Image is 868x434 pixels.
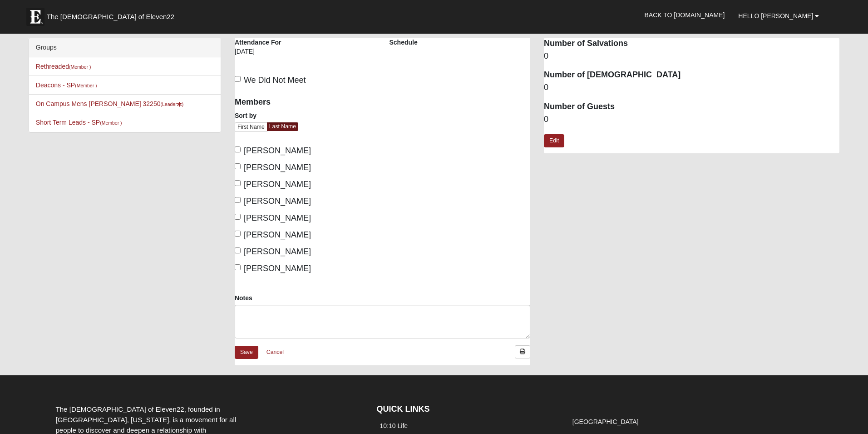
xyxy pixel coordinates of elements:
a: Short Term Leads - SP(Member ) [36,119,122,126]
dd: 0 [544,50,839,62]
label: Notes [235,293,252,303]
a: Back to [DOMAIN_NAME] [638,4,732,26]
div: [DATE] [235,47,298,62]
input: We Did Not Meet [235,76,241,82]
span: The [DEMOGRAPHIC_DATA] of Eleven22 [47,12,174,21]
img: Eleven22 logo [26,8,44,26]
h4: Members [235,97,376,107]
a: First Name [235,122,267,132]
a: Rethreaded(Member ) [36,63,91,70]
input: [PERSON_NAME] [235,180,241,186]
input: [PERSON_NAME] [235,163,241,169]
input: [PERSON_NAME] [235,214,241,220]
input: [PERSON_NAME] [235,146,241,152]
small: (Member ) [69,64,91,70]
span: [PERSON_NAME] [244,230,311,239]
a: Hello [PERSON_NAME] [731,5,826,27]
a: Deacons - SP(Member ) [36,81,97,89]
span: [PERSON_NAME] [244,163,311,172]
span: [PERSON_NAME] [244,180,311,189]
a: Print Attendance Roster [515,345,530,358]
input: [PERSON_NAME] [235,231,241,237]
input: [PERSON_NAME] [235,264,241,270]
dt: Number of Guests [544,101,839,113]
span: [PERSON_NAME] [244,213,311,222]
span: [PERSON_NAME] [244,146,311,155]
dd: 0 [544,82,839,94]
span: [PERSON_NAME] [244,197,311,206]
h4: QUICK LINKS [377,404,556,414]
dt: Number of Salvations [544,38,839,50]
dt: Number of [DEMOGRAPHIC_DATA] [544,69,839,81]
label: Schedule [389,38,417,47]
small: (Leader ) [160,101,183,107]
span: We Did Not Meet [244,76,306,85]
small: (Member ) [75,83,97,88]
a: Save [235,346,258,359]
input: [PERSON_NAME] [235,247,241,253]
span: Hello [PERSON_NAME] [738,12,813,20]
label: Attendance For [235,38,281,47]
a: The [DEMOGRAPHIC_DATA] of Eleven22 [22,3,203,26]
span: [PERSON_NAME] [244,264,311,273]
a: Last Name [267,122,298,131]
a: Cancel [261,345,290,359]
span: [PERSON_NAME] [244,247,311,256]
div: Groups [29,38,221,57]
input: [PERSON_NAME] [235,197,241,203]
small: (Member ) [100,120,122,126]
dd: 0 [544,114,839,126]
a: On Campus Mens [PERSON_NAME] 32250(Leader) [36,100,183,107]
a: Edit [544,134,564,147]
label: Sort by [235,111,256,120]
